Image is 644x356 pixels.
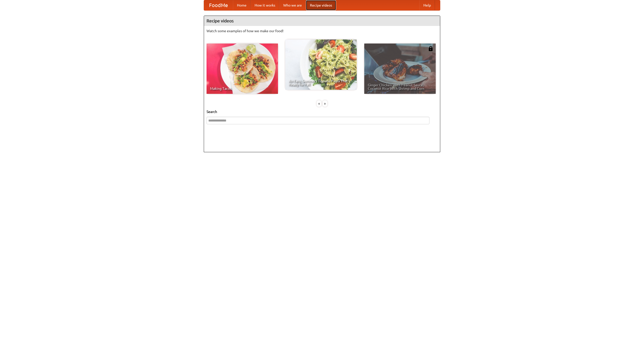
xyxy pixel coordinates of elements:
img: 483408.png [428,46,433,51]
a: Who we are [279,0,306,10]
div: « [317,100,321,107]
a: An Easy, Summery Tomato Pasta That's Ready for Fall [285,39,357,90]
span: An Easy, Summery Tomato Pasta That's Ready for Fall [289,79,353,86]
a: Making Tacos [207,44,278,94]
div: » [323,100,327,107]
a: Home [233,0,251,10]
a: How it works [251,0,279,10]
span: Making Tacos [210,87,274,90]
p: Watch some examples of how we make our food! [207,28,437,33]
a: Recipe videos [306,0,336,10]
h4: Recipe videos [204,16,440,26]
a: FoodMe [204,0,233,10]
a: Help [419,0,435,10]
h5: Search [207,109,437,114]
